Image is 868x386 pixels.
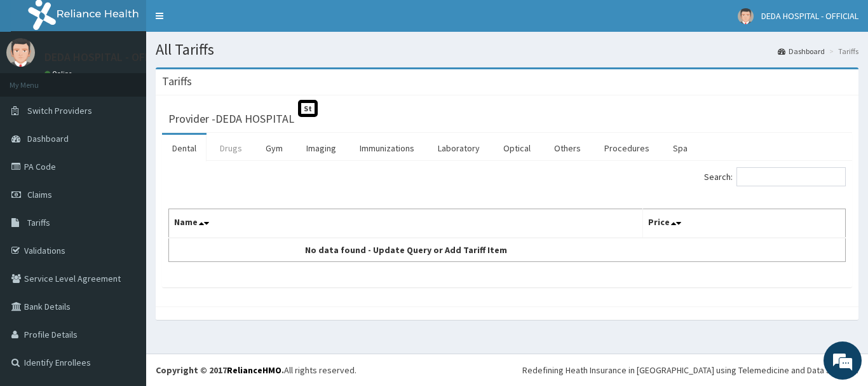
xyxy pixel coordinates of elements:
[493,135,541,162] a: Optical
[544,135,591,162] a: Others
[44,52,175,63] p: DEDA HOSPITAL - OFFICIAL
[349,135,424,162] a: Immunizations
[169,209,643,238] th: Name
[704,167,846,186] label: Search:
[27,105,92,116] span: Switch Providers
[298,100,318,117] span: St
[826,46,858,57] li: Tariffs
[156,364,284,376] strong: Copyright © 2017 .
[522,364,858,376] div: Redefining Heath Insurance in [GEOGRAPHIC_DATA] using Telemedicine and Data Science!
[27,189,52,200] span: Claims
[738,8,754,24] img: User Image
[255,135,293,162] a: Gym
[227,364,281,376] a: RelianceHMO
[594,135,660,162] a: Procedures
[210,135,252,162] a: Drugs
[296,135,346,162] a: Imaging
[168,113,294,125] h3: Provider - DEDA HOSPITAL
[162,135,207,162] a: Dental
[27,217,50,228] span: Tariffs
[736,167,846,186] input: Search:
[162,76,192,87] h3: Tariffs
[642,209,846,238] th: Price
[156,41,858,58] h1: All Tariffs
[6,38,35,67] img: User Image
[27,133,69,144] span: Dashboard
[146,354,868,386] footer: All rights reserved.
[428,135,490,162] a: Laboratory
[44,69,75,78] a: Online
[169,238,643,262] td: No data found - Update Query or Add Tariff Item
[778,46,825,57] a: Dashboard
[761,10,858,22] span: DEDA HOSPITAL - OFFICIAL
[663,135,698,162] a: Spa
